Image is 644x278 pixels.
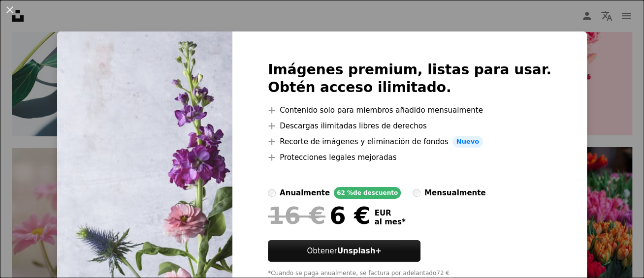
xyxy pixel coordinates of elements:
span: al mes * [374,217,405,226]
div: 62 % de descuento [334,187,401,199]
li: Descargas ilimitadas libres de derechos [268,120,551,132]
li: Protecciones legales mejoradas [268,152,551,163]
button: ObtenerUnsplash+ [268,240,420,262]
div: anualmente [280,187,330,199]
li: Contenido solo para miembros añadido mensualmente [268,104,551,116]
span: 16 € [268,203,325,228]
strong: Unsplash+ [337,247,382,255]
div: mensualmente [424,187,485,199]
input: mensualmente [413,189,420,197]
li: Recorte de imágenes y eliminación de fondos [268,136,551,148]
h2: Imágenes premium, listas para usar. Obtén acceso ilimitado. [268,61,551,96]
span: EUR [374,209,405,217]
span: Nuevo [452,136,483,148]
div: 6 € [268,203,370,228]
input: anualmente62 %de descuento [268,189,276,197]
